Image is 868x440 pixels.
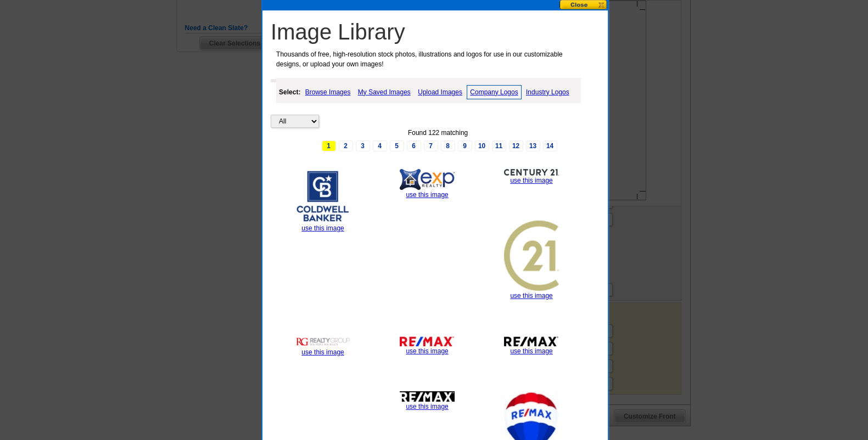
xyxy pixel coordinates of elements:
img: thumb-59973810cb0f6.jpg [400,391,455,402]
strong: Select: [279,88,300,96]
img: thumb-5ced67d48c43e.jpg [400,169,455,190]
a: 8 [441,140,455,151]
a: use this image [406,347,448,355]
a: use this image [510,292,552,300]
a: 11 [492,140,506,151]
img: thumb-5997384a6b52a.jpg [400,336,455,346]
a: 3 [356,140,370,151]
img: thumb-5acfb934a1a79.jpg [504,169,559,176]
img: thumb-5acfb924d6603.jpg [504,221,559,291]
a: My Saved Images [355,86,413,99]
iframe: LiveChat chat widget [648,185,868,440]
a: 7 [424,140,438,151]
a: Industry Logos [523,86,572,99]
a: 12 [509,140,523,151]
a: Company Logos [467,85,521,99]
a: 6 [407,140,421,151]
a: use this image [301,224,344,232]
p: Thousands of free, high-resolution stock photos, illustrations and logos for use in our customiza... [271,49,585,69]
a: use this image [406,403,448,410]
span: 1 [322,140,336,151]
a: 2 [339,140,353,151]
img: thumb-5e98bd34126aa.jpg [295,169,350,223]
div: Found 122 matching [271,128,605,138]
a: use this image [406,191,448,199]
img: thumb-5997382fc352f.jpg [504,336,559,346]
a: 9 [458,140,472,151]
a: 13 [526,140,540,151]
h1: Image Library [271,19,605,45]
img: thumb-59b1c04599824.jpg [295,336,350,347]
a: 4 [373,140,387,151]
a: Upload Images [415,86,465,99]
a: Browse Images [303,86,354,99]
a: use this image [301,348,344,356]
a: 5 [390,140,404,151]
a: 14 [543,140,557,151]
a: 10 [475,140,489,151]
a: use this image [510,347,552,355]
a: use this image [510,177,552,184]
